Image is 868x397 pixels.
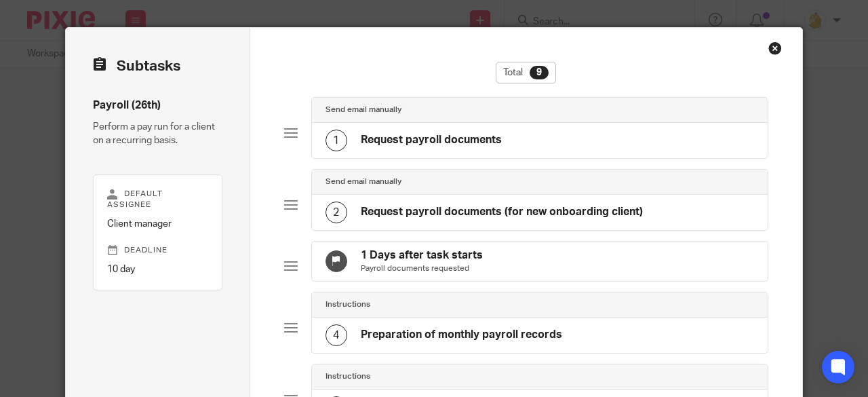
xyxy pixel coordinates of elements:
[325,105,401,115] h4: Send email manually
[325,176,401,187] h4: Send email manually
[325,130,347,151] div: 1
[325,324,347,346] div: 4
[496,62,556,83] div: Total
[361,328,562,342] h4: Preparation of monthly payroll records
[361,133,502,147] h4: Request payroll documents
[107,189,208,210] p: Default assignee
[325,299,370,310] h4: Instructions
[325,371,370,382] h4: Instructions
[93,120,222,148] p: Perform a pay run for a client on a recurring basis.
[93,55,180,78] h2: Subtasks
[325,202,347,223] div: 2
[361,248,483,263] h4: 1 Days after task starts
[361,263,483,274] p: Payroll documents requested
[768,41,782,55] div: Close this dialog window
[93,98,222,113] h4: Payroll (26th)
[107,263,208,276] p: 10 day
[530,66,549,79] div: 9
[107,245,208,256] p: Deadline
[361,205,643,219] h4: Request payroll documents (for new onboarding client)
[107,217,208,231] p: Client manager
